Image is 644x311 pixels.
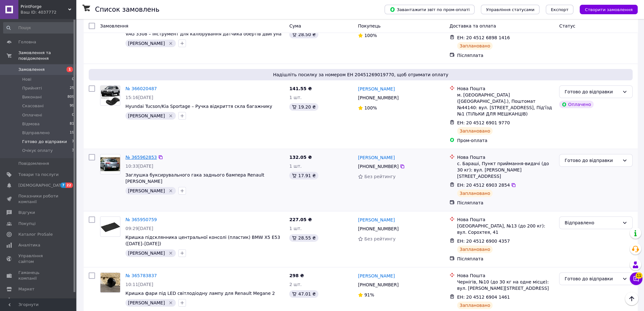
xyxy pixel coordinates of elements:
a: [PERSON_NAME] [358,154,395,161]
svg: Видалити мітку [168,300,173,305]
div: Заплановано [457,246,493,253]
a: VAG 3308 – Інструмент для калібрування датчика обертів двигуна [125,31,281,36]
span: 22 [66,183,73,188]
span: [DEMOGRAPHIC_DATA] [18,183,65,188]
div: Заплановано [457,127,493,135]
span: [PERSON_NAME] [128,300,165,305]
span: 15:16[DATE] [125,95,153,100]
img: Фото товару [100,273,120,292]
span: 100% [364,105,377,110]
div: Нова Пошта [457,216,554,223]
span: Без рейтингу [364,236,396,241]
img: Фото товару [100,218,120,235]
span: Надішліть посилку за номером ЕН 20451269019770, щоб отримати оплату [91,72,630,78]
span: ЕН: 20 4512 6903 2854 [457,183,510,188]
svg: Видалити мітку [168,251,173,256]
span: 25 [70,85,74,91]
a: № 366020487 [125,86,157,91]
span: Відправлено [22,130,50,136]
span: Готово до відправки [22,139,67,145]
span: 10:33[DATE] [125,164,153,169]
img: Фото товару [100,157,120,171]
a: [PERSON_NAME] [358,217,395,223]
span: Без рейтингу [364,174,396,179]
span: 81 [70,121,74,127]
span: Кришка підсклянника центральної консолі (пластик) BMW X5 E53 ([DATE]–[DATE]) [125,235,280,246]
div: Нова Пошта [457,272,554,279]
img: Фото товару [100,86,120,105]
span: [PERSON_NAME] [128,113,165,118]
span: ЕН: 20 4512 6900 4357 [457,239,510,244]
span: Завантажити звіт по пром-оплаті [390,7,469,12]
div: Ваш ID: 4037772 [21,9,76,15]
div: Нова Пошта [457,154,554,160]
a: Заглушка буксирувального гака заднього бампера Renault [PERSON_NAME] [125,172,264,184]
span: Покупці [18,221,35,227]
span: Аналітика [18,242,40,248]
span: Гаманець компанії [18,270,59,281]
span: [PERSON_NAME] [128,41,165,46]
a: № 365950759 [125,217,157,222]
span: [PERSON_NAME] [128,251,165,256]
span: ЕН: 20 4512 6898 1416 [457,35,510,40]
span: 1 шт. [289,226,302,231]
span: Cума [289,23,301,28]
a: Фото товару [100,85,120,106]
div: [PHONE_NUMBER] [357,93,400,102]
button: Експорт [546,5,574,14]
span: 0 [72,77,74,82]
span: 1 шт. [289,164,302,169]
div: Оплачено [559,101,593,108]
span: ЕН: 20 4512 6901 9770 [457,120,510,125]
span: ЕН: 20 4512 6904 1461 [457,295,510,300]
span: Маркет [18,286,35,292]
div: 17.91 ₴ [289,172,318,179]
div: Готово до відправки [564,275,620,282]
div: Готово до відправки [564,88,620,95]
div: Нова Пошта [457,85,554,92]
div: [PHONE_NUMBER] [357,162,400,171]
span: 09:29[DATE] [125,226,153,231]
span: Очікує оплату [22,148,53,153]
span: Створити замовлення [585,7,633,12]
div: м. [GEOGRAPHIC_DATA] ([GEOGRAPHIC_DATA].), Поштомат №44140: вул. [STREET_ADDRESS], Під'їзд №1 (ТІ... [457,92,554,117]
span: 298 ₴ [289,273,304,278]
span: Прийняті [22,85,42,91]
button: Чат з покупцем11 [630,272,642,285]
span: Нові [22,77,31,82]
div: 47.01 ₴ [289,290,318,298]
div: с. Бараші, Пункт приймання-видачі (до 30 кг): вул. [PERSON_NAME][STREET_ADDRESS] [457,160,554,179]
span: Управління сайтом [18,253,59,264]
span: Кришка фари під LED світлодіодну лампу для Renault Megane 2 [125,291,275,296]
span: Замовлення [18,67,45,72]
div: 28.50 ₴ [289,31,318,38]
button: Завантажити звіт по пром-оплаті [385,5,475,14]
a: № 365962853 [125,155,157,160]
button: Наверх [625,292,638,305]
span: PrintForge [21,4,68,9]
span: Каталог ProSale [18,232,53,237]
span: Відмова [22,121,40,127]
svg: Видалити мітку [168,188,173,193]
a: Фото товару [100,272,120,293]
span: 227.05 ₴ [289,217,312,222]
span: 91% [364,292,374,297]
span: Налаштування [18,297,51,303]
span: Експорт [551,7,569,12]
span: 2 шт. [289,282,302,287]
button: Створити замовлення [580,5,638,14]
div: Готово до відправки [564,157,620,164]
span: 7 [61,183,66,188]
div: 28.55 ₴ [289,234,318,242]
span: 99 [70,103,74,109]
div: Пром-оплата [457,137,554,144]
span: Доставка та оплата [450,23,496,28]
span: Оплачені [22,112,42,118]
span: Товари та послуги [18,172,59,177]
span: Hyundai Tucson/Kia Sportage – Ручка відкриття скла багажнику [125,104,272,109]
span: Показники роботи компанії [18,193,59,205]
svg: Видалити мітку [168,41,173,46]
span: Статус [559,23,575,28]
